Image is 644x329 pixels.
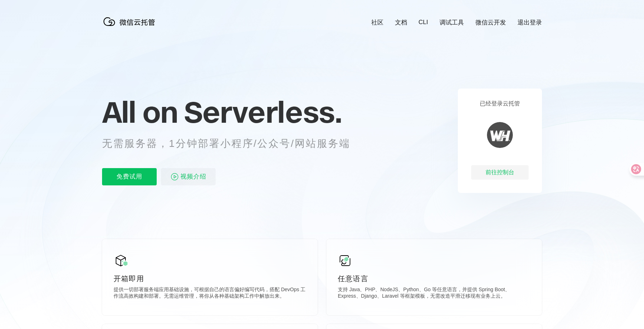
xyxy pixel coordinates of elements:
img: 微信云托管 [102,14,160,29]
p: 无需服务器，1分钟部署小程序/公众号/网站服务端 [102,136,364,151]
p: 开箱即用 [114,274,306,284]
span: Serverless. [184,94,342,130]
a: 调试工具 [440,18,464,27]
a: 微信云托管 [102,24,160,30]
img: video_play.svg [170,172,179,181]
a: 社区 [371,18,383,27]
span: All on [102,94,177,130]
a: 退出登录 [517,18,542,27]
p: 已经登录云托管 [480,100,520,108]
a: 微信云开发 [475,18,506,27]
p: 免费试用 [102,168,157,185]
p: 支持 Java、PHP、NodeJS、Python、Go 等任意语言，并提供 Spring Boot、Express、Django、Laravel 等框架模板，无需改造平滑迁移现有业务上云。 [338,287,530,301]
div: 前往控制台 [471,165,529,180]
p: 提供一切部署服务端应用基础设施，可根据自己的语言偏好编写代码，搭配 DevOps 工作流高效构建和部署。无需运维管理，将你从各种基础架构工作中解放出来。 [114,287,306,301]
span: 视频介绍 [180,168,206,185]
p: 任意语言 [338,274,530,284]
a: 文档 [395,18,407,27]
a: CLI [419,19,428,26]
